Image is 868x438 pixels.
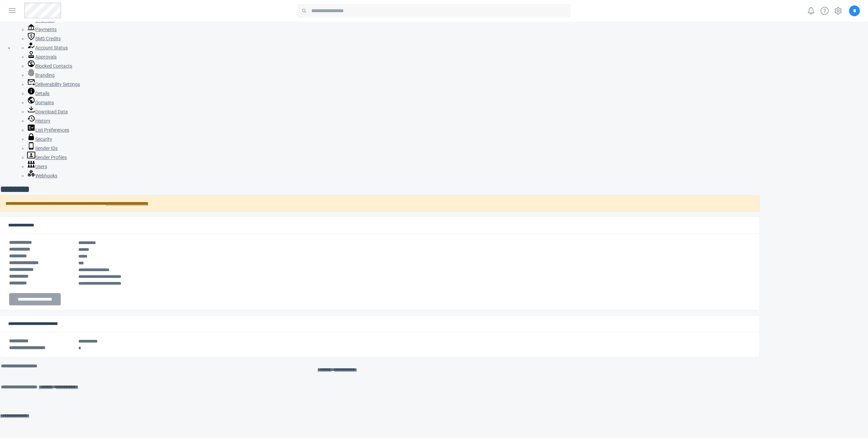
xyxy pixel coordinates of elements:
[27,45,68,50] a: Account Status
[27,136,52,142] a: Security
[35,173,57,178] span: Webhooks
[27,118,51,124] a: History
[35,36,61,41] span: SMS Credits
[27,127,69,133] a: List Preferences
[27,164,47,169] a: Users
[27,173,57,178] a: Webhooks
[27,72,55,78] a: Branding
[27,91,50,96] a: Details
[27,63,72,69] a: Blocked Contacts
[35,63,72,69] span: Blocked Contacts
[35,127,69,133] span: List Preferences
[35,72,55,78] span: Branding
[27,109,68,114] a: Download Data
[27,82,80,87] a: Deliverability Settings
[35,146,58,151] span: Sender IDs
[35,27,57,32] span: Payments
[35,91,50,96] span: Details
[35,155,67,160] span: Sender Profiles
[27,54,57,60] a: Approvals
[35,164,47,169] span: Users
[35,82,80,87] span: Deliverability Settings
[35,54,57,60] span: Approvals
[35,136,52,142] span: Security
[27,100,54,105] a: Domains
[27,36,61,41] a: SMS Credits
[35,45,68,50] span: Account Status
[35,100,54,105] span: Domains
[27,155,67,160] a: Sender Profiles
[35,118,51,124] span: History
[35,109,68,114] span: Download Data
[27,146,58,151] a: Sender IDs
[27,27,57,32] a: Payments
